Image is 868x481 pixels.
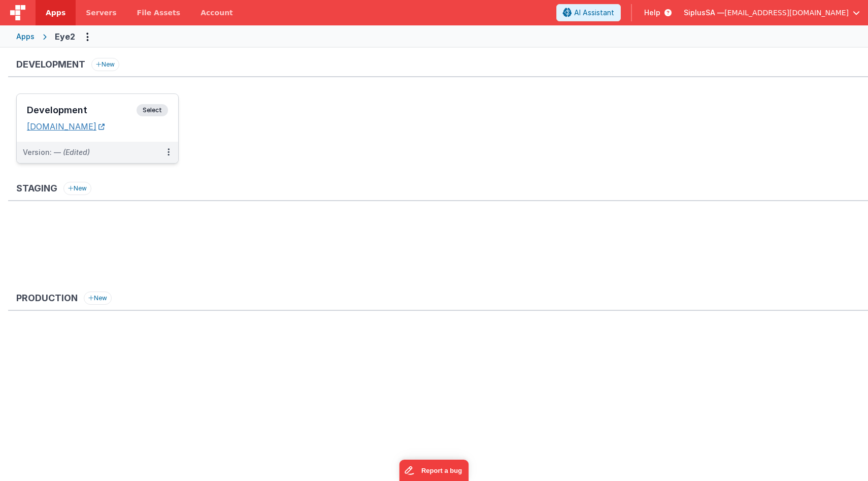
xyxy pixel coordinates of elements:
[137,8,181,18] span: File Assets
[63,182,91,195] button: New
[724,8,849,18] span: [EMAIL_ADDRESS][DOMAIN_NAME]
[644,8,660,18] span: Help
[16,59,85,70] h3: Development
[684,8,860,18] button: SiplusSA — [EMAIL_ADDRESS][DOMAIN_NAME]
[399,460,469,481] iframe: Marker.io feedback button
[16,293,78,303] h3: Production
[16,31,35,42] div: Apps
[137,104,168,116] span: Select
[55,30,75,43] div: Eye2
[684,8,724,18] span: SiplusSA —
[574,8,614,18] span: AI Assistant
[79,28,95,45] button: Options
[91,58,119,71] button: New
[84,292,112,305] button: New
[27,121,105,132] a: [DOMAIN_NAME]
[23,147,90,157] div: Version: —
[27,105,137,115] h3: Development
[16,183,57,194] h3: Staging
[46,8,65,18] span: Apps
[86,8,116,18] span: Servers
[63,148,90,156] span: (Edited)
[556,4,621,21] button: AI Assistant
